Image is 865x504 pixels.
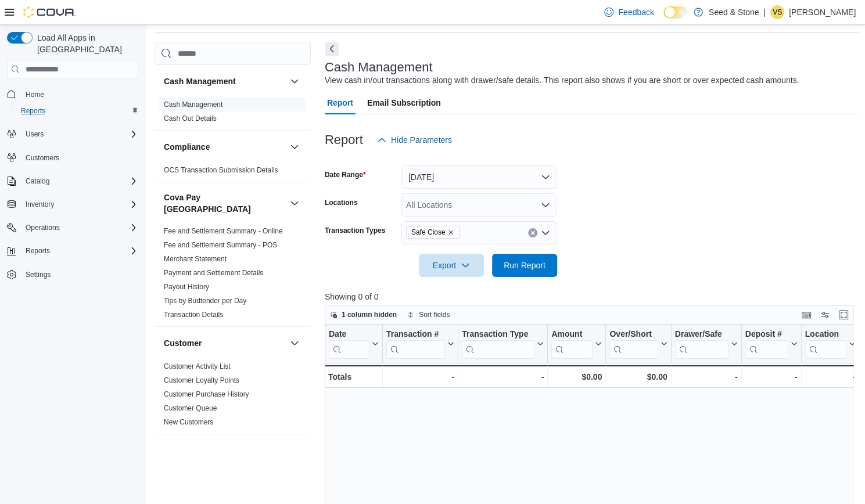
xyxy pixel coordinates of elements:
[609,370,667,384] div: $0.00
[164,241,277,249] a: Fee and Settlement Summary - POS
[288,336,302,350] button: Customer
[288,140,302,154] button: Compliance
[164,296,246,305] span: Tips by Budtender per Day
[164,255,227,263] a: Merchant Statement
[164,114,217,123] a: Cash Out Details
[21,197,138,211] span: Inventory
[21,87,138,101] span: Home
[745,329,788,359] div: Deposit #
[325,198,358,207] label: Locations
[155,359,311,434] div: Customer
[23,6,76,18] img: Cova
[155,224,311,326] div: Cova Pay [GEOGRAPHIC_DATA]
[2,266,143,283] button: Settings
[789,5,856,19] p: [PERSON_NAME]
[805,329,855,359] button: Location
[386,329,445,359] div: Transaction # URL
[164,75,236,87] h3: Cash Management
[164,362,231,370] a: Customer Activity List
[609,329,658,340] div: Over/Short
[327,91,353,114] span: Report
[288,196,302,210] button: Cova Pay [GEOGRAPHIC_DATA]
[837,308,850,322] button: Enter fullscreen
[462,370,544,384] div: -
[164,310,223,319] span: Transaction Details
[164,226,283,236] span: Fee and Settlement Summary - Online
[21,244,55,258] button: Reports
[386,329,454,359] button: Transaction #
[2,196,143,213] button: Inventory
[164,418,213,426] a: New Customers
[164,404,217,413] span: Customer Queue
[26,153,59,163] span: Customers
[799,308,813,322] button: Keyboard shortcuts
[164,240,277,250] span: Fee and Settlement Summary - POS
[33,32,138,55] span: Load All Apps in [GEOGRAPHIC_DATA]
[164,337,202,349] h3: Customer
[674,329,728,359] div: Drawer/Safe
[386,370,454,384] div: -
[462,329,534,340] div: Transaction Type
[426,254,477,277] span: Export
[674,329,728,340] div: Drawer/Safe
[21,197,59,211] button: Inventory
[26,270,51,279] span: Settings
[21,151,64,165] a: Customers
[164,165,278,175] span: OCS Transaction Submission Details
[26,90,44,99] span: Home
[447,229,454,236] button: Remove Safe Close from selection in this group
[2,126,143,142] button: Users
[419,310,450,319] span: Sort fields
[7,81,138,313] nav: Complex example
[21,127,138,141] span: Users
[462,329,534,359] div: Transaction Type
[12,103,143,119] button: Reports
[21,150,138,165] span: Customers
[164,192,285,215] h3: Cova Pay [GEOGRAPHIC_DATA]
[342,310,397,319] span: 1 column hidden
[325,42,339,56] button: Next
[21,127,48,141] button: Users
[288,74,302,88] button: Cash Management
[16,104,50,118] a: Reports
[773,5,782,19] span: VS
[164,269,263,277] a: Payment and Settlement Details
[21,221,138,235] span: Operations
[21,268,55,282] a: Settings
[386,329,445,340] div: Transaction #
[325,170,366,179] label: Date Range
[2,85,143,102] button: Home
[21,174,54,188] button: Catalog
[2,149,143,166] button: Customers
[325,226,385,235] label: Transaction Types
[21,244,138,258] span: Reports
[551,370,602,384] div: $0.00
[805,329,846,340] div: Location
[164,297,246,305] a: Tips by Budtender per Day
[403,308,454,322] button: Sort fields
[329,329,369,340] div: Date
[164,141,285,153] button: Compliance
[2,219,143,236] button: Operations
[26,200,54,209] span: Inventory
[419,254,484,277] button: Export
[164,75,285,87] button: Cash Management
[663,6,688,19] input: Dark Mode
[164,390,249,399] span: Customer Purchase History
[21,106,45,116] span: Reports
[541,228,550,237] button: Open list of options
[328,370,379,384] div: Totals
[462,329,544,359] button: Transaction Type
[164,141,210,153] h3: Compliance
[21,88,49,102] a: Home
[600,1,658,24] a: Feedback
[155,98,311,130] div: Cash Management
[709,5,759,19] p: Seed & Stone
[325,291,859,303] p: Showing 0 of 0
[155,163,311,182] div: Compliance
[818,308,832,322] button: Display options
[504,260,545,271] span: Run Report
[325,60,433,74] h3: Cash Management
[325,74,799,87] div: View cash in/out transactions along with drawer/safe details. This report also shows if you are s...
